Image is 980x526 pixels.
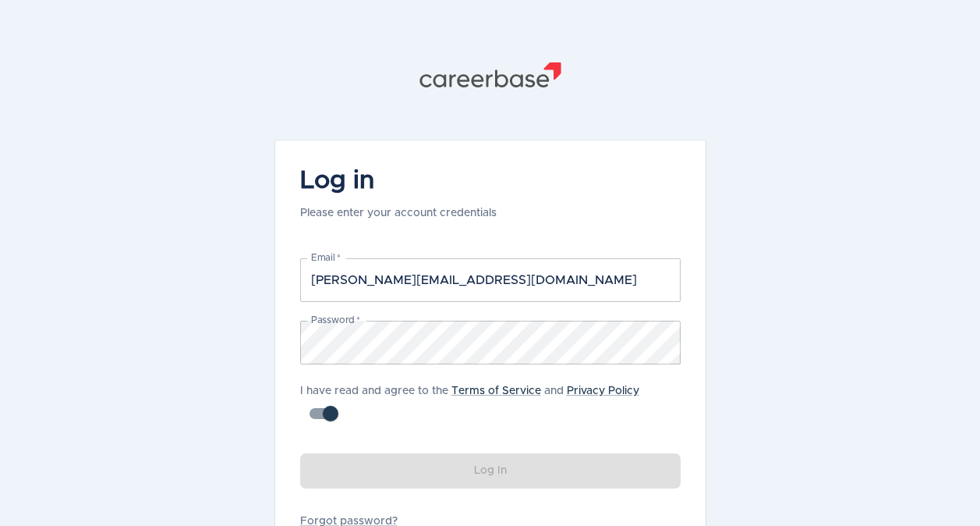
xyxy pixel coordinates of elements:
a: Terms of Service [451,386,541,396]
p: I have read and agree to the and [300,383,681,399]
label: Password [311,314,359,327]
p: Please enter your account credentials [300,205,497,221]
label: Email [311,251,341,265]
a: Privacy Policy [567,386,639,396]
h4: Log in [300,165,497,197]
